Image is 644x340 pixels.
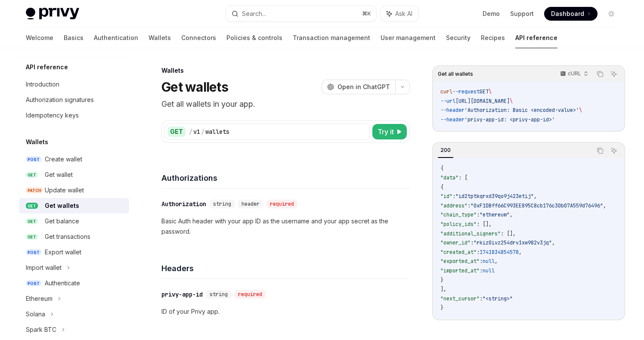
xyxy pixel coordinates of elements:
span: Try it [378,127,394,137]
a: GETGet transactions [19,229,129,244]
span: ⌘ K [362,10,371,17]
span: "next_cursor" [440,295,480,302]
span: "id2tptkqrxd39qo9j423etij" [455,193,534,200]
span: : [477,249,480,256]
span: Ask AI [395,9,412,18]
span: : [477,211,480,218]
span: : [], [477,221,492,228]
a: Policies & controls [226,28,282,48]
div: Search... [242,9,266,19]
span: POST [26,156,41,163]
a: Basics [64,28,84,48]
span: PATCH [26,187,43,194]
span: { [440,165,443,172]
span: : [471,239,474,246]
a: POSTExport wallet [19,244,129,260]
span: , [534,193,537,200]
span: : [480,267,483,274]
img: light logo [26,8,79,20]
div: Get wallet [45,170,73,180]
span: , [519,249,522,256]
a: Dashboard [544,7,598,21]
a: Authorization signatures [19,92,129,108]
div: Get transactions [45,232,90,242]
span: "id" [440,193,452,200]
span: POST [26,249,41,256]
span: \ [489,88,492,95]
span: } [440,277,443,284]
span: "exported_at" [440,258,480,265]
span: "created_at" [440,249,477,256]
div: Wallets [161,66,410,75]
span: : [ [458,174,468,181]
h4: Headers [161,263,410,274]
div: Idempotency keys [26,110,79,121]
a: Recipes [481,28,505,48]
span: : [480,258,483,265]
div: GET [167,127,186,137]
span: ], [440,286,446,293]
span: , [510,211,513,218]
button: Search...⌘K [226,6,376,22]
span: Get all wallets [438,71,473,77]
span: \ [510,98,513,105]
span: } [440,304,443,311]
a: Transaction management [293,28,370,48]
span: 1741834854578 [480,249,519,256]
a: PATCHUpdate wallet [19,182,129,198]
span: "address" [440,202,468,209]
span: , [603,202,606,209]
span: "imported_at" [440,267,480,274]
span: "owner_id" [440,239,471,246]
button: Try it [372,124,407,139]
span: "ethereum" [480,211,510,218]
p: ID of your Privy app. [161,306,410,317]
button: cURL [555,67,592,81]
a: Connectors [181,28,216,48]
span: null [483,258,495,265]
button: Copy the contents from the code block [594,68,606,80]
button: Ask AI [608,68,619,80]
a: GETGet wallet [19,167,129,182]
span: GET [26,172,38,178]
a: User management [381,28,436,48]
span: --header [440,107,464,114]
a: GETGet balance [19,213,129,229]
span: --url [440,98,455,105]
div: Authorization [161,200,206,208]
span: , [495,258,498,265]
span: : [480,295,483,302]
span: 'Authorization: Basic <encoded-value>' [464,107,579,114]
p: Get all wallets in your app. [161,98,410,110]
div: Authorization signatures [26,95,94,105]
div: Import wallet [26,263,62,273]
a: POSTCreate wallet [19,151,129,167]
a: Support [510,9,534,18]
span: \ [579,107,582,114]
a: Security [446,28,471,48]
span: POST [26,280,41,287]
span: Open in ChatGPT [337,83,390,91]
div: required [235,290,266,299]
div: / [189,127,192,136]
h4: Authorizations [161,172,410,184]
span: GET [480,88,489,95]
span: Dashboard [551,9,584,18]
div: Export wallet [45,247,81,257]
span: [URL][DOMAIN_NAME] [455,98,510,105]
div: Authenticate [45,278,80,288]
span: "chain_type" [440,211,477,218]
a: Welcome [26,28,53,48]
span: GET [26,234,38,240]
span: : [468,202,471,209]
p: Basic Auth header with your app ID as the username and your app secret as the password. [161,216,410,237]
div: 200 [438,145,453,155]
div: wallets [205,127,229,136]
a: Idempotency keys [19,108,129,123]
button: Ask AI [381,6,418,22]
h5: Wallets [26,137,48,147]
span: "data" [440,174,458,181]
button: Open in ChatGPT [322,80,395,94]
div: privy-app-id [161,290,203,299]
button: Ask AI [608,145,619,156]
